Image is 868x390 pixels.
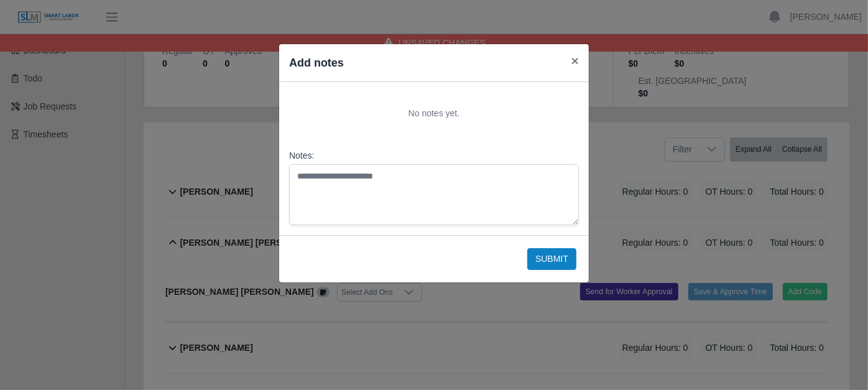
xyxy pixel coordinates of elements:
[289,54,344,72] h4: Add notes
[571,53,579,68] span: ×
[527,248,576,270] button: Submit
[289,92,579,134] div: No notes yet.
[561,44,589,77] button: Close
[289,149,579,162] label: Notes:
